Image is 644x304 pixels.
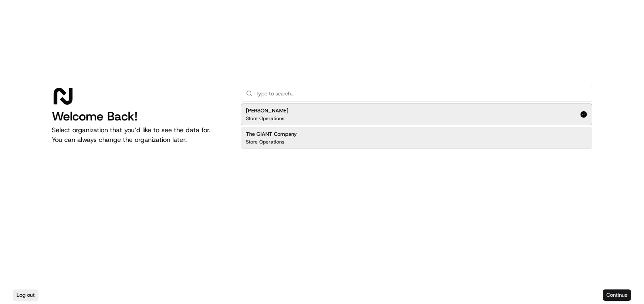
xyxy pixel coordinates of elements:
p: Store Operations [246,115,284,122]
p: Store Operations [246,139,284,145]
p: Select organization that you’d like to see the data for. You can always change the organization l... [52,125,228,145]
h2: The GIANT Company [246,131,297,138]
button: Continue [603,289,631,301]
h2: [PERSON_NAME] [246,107,288,114]
input: Type to search... [256,85,587,101]
div: Suggestions [241,102,592,150]
button: Log out [13,289,38,301]
h1: Welcome Back! [52,109,228,124]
